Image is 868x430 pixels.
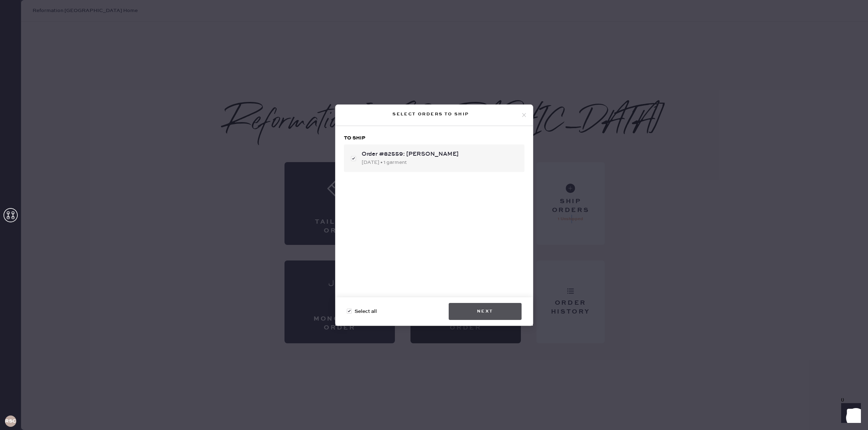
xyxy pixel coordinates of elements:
button: Next [449,303,522,320]
span: Select all [355,308,377,315]
h3: RSCPA [5,419,16,424]
div: Select orders to ship [341,110,521,119]
h3: To ship [344,134,524,142]
div: Order #82559: [PERSON_NAME] [362,150,519,159]
div: [DATE] • 1 garment [362,159,519,166]
iframe: Front Chat [834,398,865,429]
